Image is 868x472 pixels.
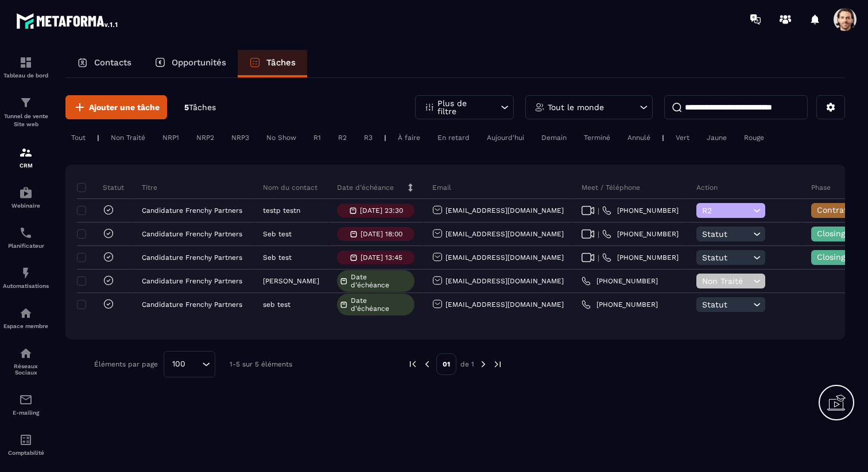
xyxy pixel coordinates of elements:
p: Tout le monde [548,103,604,111]
button: Ajouter une tâche [65,95,167,119]
p: Réseaux Sociaux [3,363,49,376]
img: formation [19,56,33,69]
p: Phase [811,183,831,192]
div: Tout [65,131,91,145]
p: 5 [184,102,216,113]
div: Rouge [738,131,770,145]
p: de 1 [460,360,474,369]
a: Contacts [65,50,143,77]
div: NRP1 [157,131,185,145]
p: [DATE] 18:00 [361,230,402,238]
span: 100 [168,358,189,370]
span: Ajouter une tâche [89,102,160,113]
a: [PHONE_NUMBER] [602,206,679,215]
a: Tâches [238,50,307,77]
img: automations [19,306,33,320]
div: No Show [261,131,302,145]
a: social-networksocial-networkRéseaux Sociaux [3,338,49,384]
div: Annulé [622,131,656,145]
div: Jaune [701,131,733,145]
p: Candidature Frenchy Partners [142,206,242,214]
p: Meet / Téléphone [582,183,640,192]
img: prev [422,359,432,369]
span: | [598,206,599,215]
img: scheduler [19,226,33,240]
img: accountant [19,433,33,447]
span: Statut [702,229,750,239]
a: formationformationCRM [3,137,49,177]
div: Terminé [578,131,616,145]
p: seb test [263,301,290,309]
input: Search for option [189,358,199,370]
a: [PHONE_NUMBER] [582,300,658,309]
p: | [384,134,386,142]
div: Aujourd'hui [481,131,530,145]
p: Automatisations [3,283,49,289]
p: Seb test [263,253,292,262]
div: Demain [536,131,572,145]
div: À faire [392,131,426,145]
p: Email [432,183,451,192]
p: Candidature Frenchy Partners [142,301,242,309]
p: Nom du contact [263,183,317,192]
span: Tâches [189,103,216,112]
p: Candidature Frenchy Partners [142,277,242,285]
span: Statut [702,300,750,309]
div: NRP2 [191,131,220,145]
span: | [598,253,599,262]
span: Date d’échéance [351,273,412,289]
a: automationsautomationsEspace membre [3,298,49,338]
p: E-mailing [3,409,49,416]
p: Comptabilité [3,450,49,456]
a: [PHONE_NUMBER] [582,276,658,286]
p: testp testn [263,206,300,214]
p: [PERSON_NAME] [263,277,319,285]
p: Candidature Frenchy Partners [142,253,242,262]
p: Plus de filtre [437,99,488,115]
a: emailemailE-mailing [3,384,49,424]
a: formationformationTableau de bord [3,47,49,87]
span: Date d’échéance [351,297,412,313]
img: formation [19,146,33,159]
p: Tableau de bord [3,72,49,79]
img: automations [19,186,33,200]
p: Seb test [263,230,292,238]
div: R2 [332,131,352,145]
span: Statut [702,253,750,262]
img: social-network [19,346,33,360]
p: [DATE] 23:30 [360,206,403,214]
p: Espace membre [3,323,49,329]
img: formation [19,96,33,110]
p: Tunnel de vente Site web [3,112,49,128]
p: Éléments par page [94,360,158,368]
a: automationsautomationsWebinaire [3,177,49,217]
span: Non Traité [702,276,750,286]
img: automations [19,266,33,280]
p: Opportunités [172,57,226,68]
div: R3 [358,131,378,145]
div: Vert [670,131,695,145]
img: next [478,359,489,369]
p: Date d’échéance [337,183,394,192]
p: Webinaire [3,202,49,209]
p: CRM [3,162,49,169]
span: R2 [702,206,750,215]
p: 1-5 sur 5 éléments [230,360,292,368]
p: Tâches [266,57,296,68]
div: Non Traité [105,131,151,145]
img: prev [408,359,418,369]
p: Contacts [94,57,131,68]
a: formationformationTunnel de vente Site web [3,87,49,137]
p: | [97,134,99,142]
a: accountantaccountantComptabilité [3,424,49,465]
a: automationsautomationsAutomatisations [3,258,49,298]
p: Statut [80,183,124,192]
p: Titre [142,183,157,192]
div: NRP3 [226,131,255,145]
div: Search for option [164,351,215,377]
img: logo [16,10,119,31]
a: [PHONE_NUMBER] [602,229,679,239]
a: [PHONE_NUMBER] [602,253,679,262]
p: [DATE] 13:45 [361,253,402,262]
p: Planificateur [3,243,49,249]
